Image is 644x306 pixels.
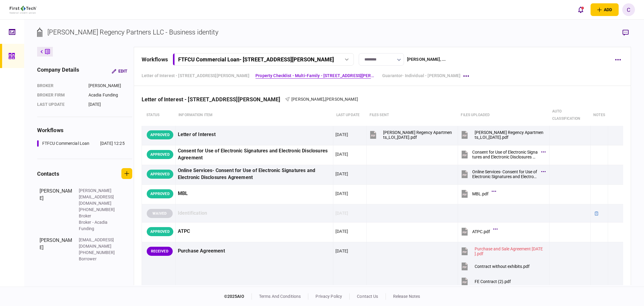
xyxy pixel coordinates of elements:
[79,187,118,207] div: [PERSON_NAME][EMAIL_ADDRESS][DOMAIN_NAME]
[382,73,460,79] a: Guarantor- Individual - [PERSON_NAME]
[475,130,544,140] div: Sullivan Regency Apartments_LOI_06.06.25.pdf
[316,294,342,299] a: privacy policy
[335,151,348,157] div: [DATE]
[147,189,173,198] div: APPROVED
[79,256,118,262] div: Borrower
[472,169,538,179] div: Online Services- Consent for Use of Electronic Signatures and Electronic Disclosures Agreement.pdf
[178,244,331,258] div: Purchase Agreement
[407,56,446,63] div: [PERSON_NAME] , ...
[475,264,530,269] div: Contract without exhibits.pdf
[291,97,324,102] span: [PERSON_NAME]
[591,3,619,16] button: open adding identity options
[458,105,549,126] th: Files uploaded
[37,92,82,98] div: broker firm
[460,259,530,273] button: Contract without exhibits.pdf
[224,293,252,300] div: © 2025 AIO
[142,105,175,126] th: status
[178,148,331,161] div: Consent for Use of Electronic Signatures and Electronic Disclosures Agreement
[10,6,37,14] img: client company logo
[178,207,331,220] div: Identification
[147,227,173,236] div: APPROVED
[37,170,59,178] div: contacts
[147,209,173,218] div: WAIVED
[460,167,544,181] button: Online Services- Consent for Use of Electronic Signatures and Electronic Disclosures Agreement.pdf
[147,247,173,256] div: RECEIVED
[37,140,125,147] a: FTFCU Commercial Loan[DATE] 12:25
[107,66,132,76] button: Edit
[88,92,132,98] div: Acadia Funding
[383,130,453,140] div: Sullivan Regency Apartments_LOI_06.06.25.pdf
[460,128,544,142] button: Sullivan Regency Apartments_LOI_06.06.25.pdf
[460,225,496,238] button: ATPC.pdf
[369,128,453,142] button: Sullivan Regency Apartments_LOI_06.06.25.pdf
[335,228,348,234] div: [DATE]
[622,3,635,16] button: C
[100,140,125,147] div: [DATE] 12:25
[37,101,82,108] div: last update
[335,248,348,254] div: [DATE]
[147,150,173,159] div: APPROVED
[325,97,358,102] span: [PERSON_NAME]
[142,96,285,103] div: Letter of Interest - [STREET_ADDRESS][PERSON_NAME]
[335,210,348,216] div: [DATE]
[335,171,348,177] div: [DATE]
[37,66,79,76] div: company details
[88,83,132,89] div: [PERSON_NAME]
[142,55,168,63] div: workflows
[460,275,511,288] button: FE Contract (2).pdf
[472,191,489,196] div: MBL.pdf
[475,246,544,256] div: Purchase and Sale Agreement 6-16-25.pdf
[42,140,90,147] div: FTFCU Commercial Loan
[79,207,118,213] div: [PHONE_NUMBER]
[335,190,348,197] div: [DATE]
[178,187,331,200] div: MBL
[357,294,378,299] a: contact us
[178,167,331,181] div: Online Services- Consent for Use of Electronic Signatures and Electronic Disclosures Agreement
[472,229,490,234] div: ATPC.pdf
[460,148,544,161] button: Consent for Use of Electronic Signatures and Electronic Disclosures Agreement.pdf
[472,150,538,159] div: Consent for Use of Electronic Signatures and Electronic Disclosures Agreement.pdf
[574,3,587,16] button: open notifications list
[173,53,354,66] button: FTFCU Commercial Loan- [STREET_ADDRESS][PERSON_NAME]
[255,73,376,79] a: Property Checklist - Multi-Family - [STREET_ADDRESS][PERSON_NAME]
[393,294,420,299] a: release notes
[37,83,82,89] div: Broker
[147,130,173,139] div: APPROVED
[37,126,132,134] div: workflows
[40,187,73,232] div: [PERSON_NAME]
[367,105,458,126] th: files sent
[460,187,495,200] button: MBL.pdf
[549,105,590,126] th: auto classification
[47,27,218,37] div: [PERSON_NAME] Regency Partners LLC - Business identity
[475,279,511,284] div: FE Contract (2).pdf
[324,97,325,102] span: ,
[460,244,544,258] button: Purchase and Sale Agreement 6-16-25.pdf
[333,105,367,126] th: last update
[88,101,132,108] div: [DATE]
[335,132,348,138] div: [DATE]
[590,105,608,126] th: notes
[79,237,118,249] div: [EMAIL_ADDRESS][DOMAIN_NAME]
[142,73,250,79] a: Letter of Interest - [STREET_ADDRESS][PERSON_NAME]
[178,128,331,142] div: Letter of Interest
[178,56,334,63] div: FTFCU Commercial Loan - [STREET_ADDRESS][PERSON_NAME]
[79,213,118,219] div: Broker
[79,219,118,232] div: Broker - Acadia Funding
[259,294,301,299] a: terms and conditions
[147,170,173,179] div: APPROVED
[79,249,118,256] div: [PHONE_NUMBER]
[175,105,333,126] th: Information item
[40,237,73,262] div: [PERSON_NAME]
[178,225,331,238] div: ATPC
